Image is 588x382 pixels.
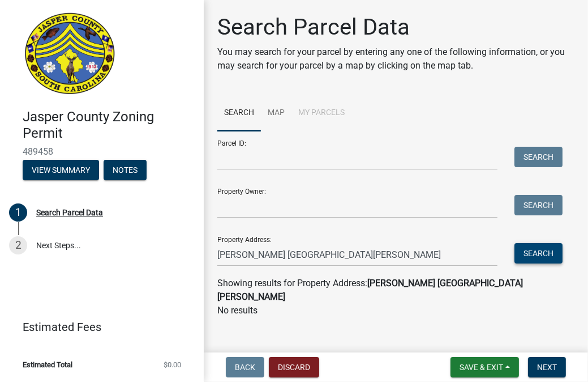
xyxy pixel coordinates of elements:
span: Save & Exit [460,363,503,372]
a: Search [217,95,261,131]
button: View Summary [23,160,99,180]
h4: Jasper County Zoning Permit [23,109,195,142]
div: 2 [9,236,27,254]
button: Search [514,243,563,264]
a: Estimated Fees [9,316,186,338]
div: Showing results for Property Address: [217,277,574,304]
span: $0.00 [164,361,181,368]
button: Save & Exit [450,357,519,377]
div: Search Parcel Data [36,209,103,217]
span: Estimated Total [23,361,72,368]
button: Discard [269,357,319,377]
strong: [PERSON_NAME] [GEOGRAPHIC_DATA][PERSON_NAME] [217,278,523,302]
span: 489458 [23,146,181,157]
div: 1 [9,203,27,222]
button: Back [226,357,264,377]
button: Search [514,195,563,215]
p: No results [217,304,574,317]
wm-modal-confirm: Summary [23,166,99,175]
img: Jasper County, South Carolina [23,12,117,97]
wm-modal-confirm: Notes [104,166,147,175]
span: Next [537,363,557,372]
a: Map [261,95,291,131]
button: Search [514,147,563,167]
span: Back [235,363,255,372]
p: You may search for your parcel by entering any one of the following information, or you may searc... [217,45,574,73]
button: Notes [104,160,147,180]
h1: Search Parcel Data [217,14,574,41]
button: Next [528,357,566,377]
